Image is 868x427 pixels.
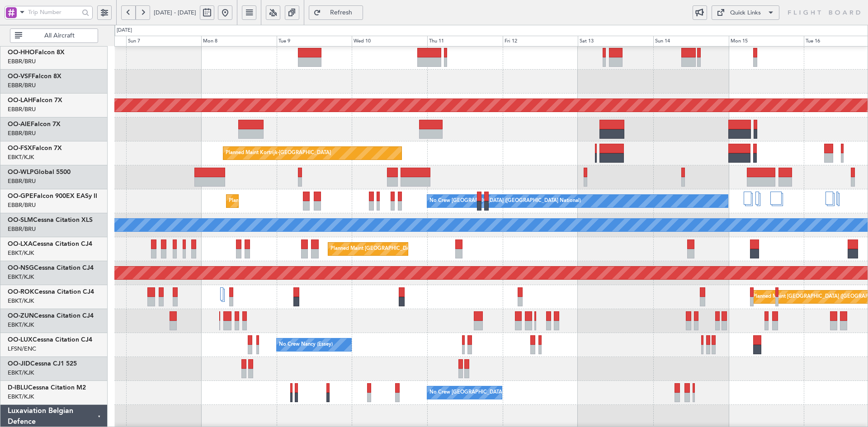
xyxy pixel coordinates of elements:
span: OO-WLP [8,169,34,175]
a: EBBR/BRU [8,177,36,185]
a: OO-LXACessna Citation CJ4 [8,241,92,247]
div: Tue 9 [277,36,352,47]
button: Quick Links [712,5,779,20]
div: Quick Links [730,9,761,18]
span: OO-LXA [8,241,33,247]
div: No Crew [GEOGRAPHIC_DATA] ([GEOGRAPHIC_DATA] National) [429,194,581,208]
div: Mon 15 [729,36,804,47]
span: OO-LAH [8,97,33,103]
a: OO-ZUNCessna Citation CJ4 [8,313,94,319]
div: Sat 13 [578,36,653,47]
span: OO-NSG [8,265,34,271]
span: OO-SLM [8,217,33,223]
span: OO-HHO [8,49,35,56]
span: All Aircraft [24,33,95,39]
span: OO-ZUN [8,313,34,319]
a: LFSN/ENC [8,345,36,353]
a: EBKT/KJK [8,273,34,281]
a: EBKT/KJK [8,249,34,257]
a: OO-JIDCessna CJ1 525 [8,361,77,367]
a: EBBR/BRU [8,57,36,66]
span: OO-ROK [8,289,34,295]
div: Planned Maint [GEOGRAPHIC_DATA] ([GEOGRAPHIC_DATA] National) [330,242,494,256]
span: OO-LUX [8,337,33,343]
span: OO-GPE [8,193,33,199]
a: OO-LAHFalcon 7X [8,97,62,103]
a: EBKT/KJK [8,153,34,161]
span: OO-VSF [8,73,32,80]
a: EBBR/BRU [8,225,36,233]
div: Fri 12 [503,36,578,47]
a: EBBR/BRU [8,129,36,137]
a: EBKT/KJK [8,369,34,377]
a: EBBR/BRU [8,81,36,89]
div: Planned Maint [GEOGRAPHIC_DATA] ([GEOGRAPHIC_DATA] National) [229,194,392,208]
a: D-IBLUCessna Citation M2 [8,385,86,391]
div: Planned Maint Kortrijk-[GEOGRAPHIC_DATA] [226,146,331,160]
span: OO-FSX [8,145,32,151]
a: OO-WLPGlobal 5500 [8,169,71,175]
a: EBKT/KJK [8,393,34,401]
button: Refresh [309,5,363,20]
span: OO-JID [8,361,30,367]
a: OO-AIEFalcon 7X [8,121,61,127]
div: No Crew [GEOGRAPHIC_DATA] ([GEOGRAPHIC_DATA] National) [429,386,581,399]
a: OO-SLMCessna Citation XLS [8,217,93,223]
input: Trip Number [28,5,79,19]
a: OO-VSFFalcon 8X [8,73,61,80]
a: OO-GPEFalcon 900EX EASy II [8,193,97,199]
span: Refresh [323,9,360,16]
div: Sun 7 [126,36,202,47]
div: Mon 8 [201,36,277,47]
span: D-IBLU [8,385,28,391]
div: Thu 11 [427,36,503,47]
div: No Crew Nancy (Essey) [279,338,333,352]
span: [DATE] - [DATE] [154,9,196,17]
a: OO-HHOFalcon 8X [8,49,65,56]
div: Wed 10 [352,36,427,47]
a: OO-LUXCessna Citation CJ4 [8,337,92,343]
a: OO-FSXFalcon 7X [8,145,62,151]
span: OO-AIE [8,121,31,127]
button: All Aircraft [10,28,98,43]
a: EBKT/KJK [8,297,34,305]
div: [DATE] [117,27,132,34]
div: Sun 14 [653,36,729,47]
a: EBKT/KJK [8,321,34,329]
a: EBBR/BRU [8,201,36,209]
a: OO-ROKCessna Citation CJ4 [8,289,94,295]
a: OO-NSGCessna Citation CJ4 [8,265,94,271]
a: EBBR/BRU [8,105,36,113]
